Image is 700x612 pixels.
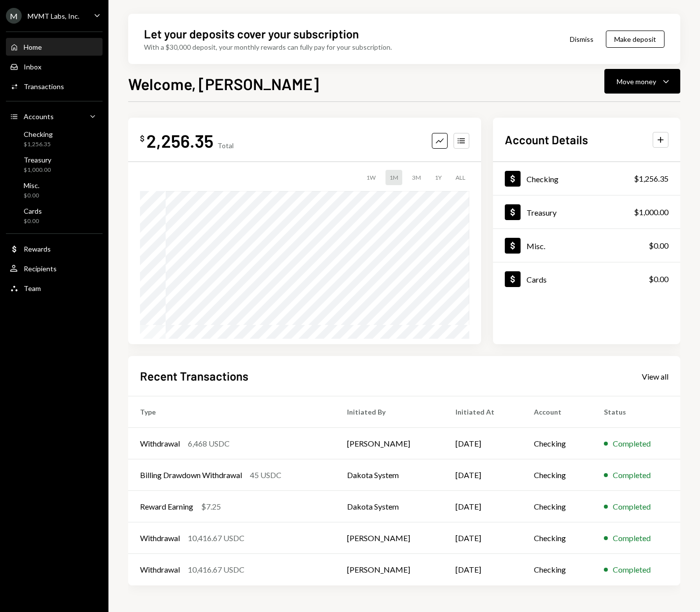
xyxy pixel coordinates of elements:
div: Withdrawal [140,564,180,576]
div: Checking [526,174,559,184]
div: $1,000.00 [634,206,668,218]
th: Initiated At [444,396,522,428]
a: Cards$0.00 [6,204,103,227]
td: [PERSON_NAME] [335,428,444,459]
div: Move money [617,76,656,87]
div: Completed [613,564,651,576]
div: Transactions [24,82,64,91]
td: [DATE] [444,522,522,554]
a: Accounts [6,107,103,125]
td: [DATE] [444,428,522,459]
a: Home [6,38,103,56]
td: Dakota System [335,491,444,522]
a: Team [6,279,103,297]
div: Billing Drawdown Withdrawal [140,469,242,481]
a: Treasury$1,000.00 [6,153,103,176]
div: Cards [24,207,42,215]
a: Checking$1,256.35 [6,127,103,151]
div: Cards [526,275,547,284]
h2: Recent Transactions [140,368,248,384]
div: ALL [452,170,469,185]
div: Completed [613,438,651,450]
div: $0.00 [24,192,39,200]
th: Type [128,396,335,428]
div: 3M [408,170,425,185]
div: Treasury [526,208,557,217]
button: Move money [604,69,680,94]
th: Status [592,396,680,428]
div: Accounts [24,112,54,121]
div: $7.25 [201,501,221,513]
th: Initiated By [335,396,444,428]
div: Completed [613,469,651,481]
td: Checking [522,491,592,522]
div: Rewards [24,245,51,253]
h2: Account Details [505,131,588,148]
div: Checking [24,130,53,138]
div: $0.00 [649,273,668,285]
button: Dismiss [558,28,606,51]
td: Checking [522,459,592,491]
div: 45 USDC [250,469,281,481]
div: 2,256.35 [146,129,213,152]
div: Home [24,43,42,51]
div: $0.00 [24,217,42,225]
td: [PERSON_NAME] [335,554,444,585]
div: Let your deposits cover your subscription [144,26,359,42]
th: Account [522,396,592,428]
div: Withdrawal [140,438,180,450]
td: Checking [522,522,592,554]
a: Treasury$1,000.00 [493,195,680,228]
a: View all [642,371,668,382]
div: Reward Earning [140,501,193,513]
div: Treasury [24,156,51,164]
a: Cards$0.00 [493,262,680,295]
div: 1W [362,170,380,185]
div: View all [642,372,668,382]
div: MVMT Labs, Inc. [28,12,79,20]
button: Make deposit [606,31,665,48]
div: $0.00 [649,240,668,252]
div: 1M [385,170,402,185]
div: $ [140,133,144,143]
a: Misc.$0.00 [6,178,103,202]
div: $1,256.35 [24,140,53,149]
td: [PERSON_NAME] [335,522,444,554]
div: 6,468 USDC [188,438,230,450]
a: Transactions [6,77,103,95]
td: Checking [522,428,592,459]
div: $1,256.35 [634,173,668,185]
td: [DATE] [444,491,522,522]
td: [DATE] [444,459,522,491]
td: [DATE] [444,554,522,585]
a: Misc.$0.00 [493,229,680,262]
td: Dakota System [335,459,444,491]
div: Completed [613,501,651,513]
div: $1,000.00 [24,166,51,174]
div: Total [217,141,234,150]
div: Recipients [24,264,57,273]
div: With a $30,000 deposit, your monthly rewards can fully pay for your subscription. [144,42,392,52]
div: Inbox [24,63,41,71]
a: Recipients [6,259,103,277]
div: Completed [613,532,651,544]
div: 10,416.67 USDC [188,532,245,544]
div: Misc. [526,241,545,251]
div: 10,416.67 USDC [188,564,245,576]
div: Team [24,284,41,292]
div: 1Y [431,170,446,185]
div: Misc. [24,181,39,190]
a: Checking$1,256.35 [493,162,680,195]
div: Withdrawal [140,532,180,544]
a: Inbox [6,58,103,75]
a: Rewards [6,240,103,258]
div: M [6,8,22,24]
td: Checking [522,554,592,585]
h1: Welcome, [PERSON_NAME] [128,74,319,94]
